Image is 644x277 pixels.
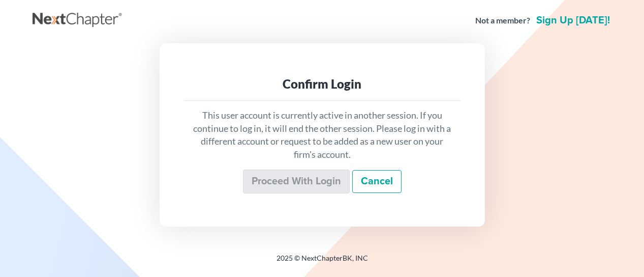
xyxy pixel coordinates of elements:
[192,76,452,92] div: Confirm Login
[475,15,530,26] strong: Not a member?
[33,253,612,271] div: 2025 © NextChapterBK, INC
[243,170,350,194] input: Proceed with login
[352,170,402,193] a: Cancel
[192,109,452,161] p: This user account is currently active in another session. If you continue to log in, it will end ...
[534,15,612,25] a: Sign up [DATE]!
